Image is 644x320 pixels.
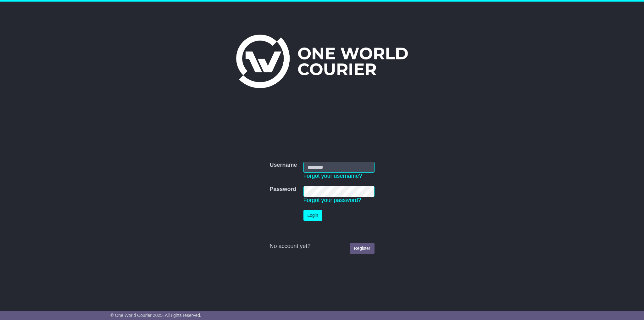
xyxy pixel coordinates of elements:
[303,210,322,221] button: Login
[303,197,361,203] a: Forgot your password?
[350,243,374,254] a: Register
[303,173,362,179] a: Forgot your username?
[236,35,408,88] img: One World
[110,313,201,318] span: © One World Courier 2025. All rights reserved.
[269,243,374,250] div: No account yet?
[269,186,296,193] label: Password
[269,162,297,169] label: Username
